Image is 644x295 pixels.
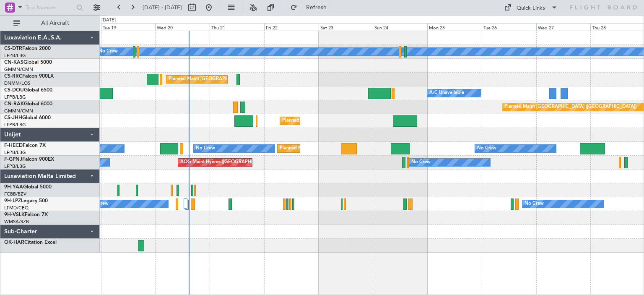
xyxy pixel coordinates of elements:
a: F-GPNJFalcon 900EX [4,157,54,162]
a: CN-RAKGlobal 6000 [4,102,52,107]
div: No Crew [196,142,215,155]
a: 9H-YAAGlobal 5000 [4,185,52,190]
a: CS-RRCFalcon 900LX [4,74,54,79]
a: F-HECDFalcon 7X [4,143,46,148]
a: GMMN/CMN [4,66,33,73]
a: LFPB/LBG [4,52,26,59]
div: Fri 22 [264,23,319,31]
span: Refresh [299,5,334,10]
div: Planned Maint [GEOGRAPHIC_DATA] ([GEOGRAPHIC_DATA]) [282,115,414,127]
div: Planned Maint [GEOGRAPHIC_DATA] ([GEOGRAPHIC_DATA]) [169,73,301,86]
a: 9H-VSLKFalcon 7X [4,212,48,217]
div: Quick Links [517,4,545,13]
div: No Crew [477,142,496,155]
div: No Crew [99,45,118,58]
span: CN-RAK [4,102,24,107]
div: A/C Unavailable [429,87,464,99]
a: 9H-LPZLegacy 500 [4,198,48,204]
a: OK-HARCitation Excel [4,240,57,245]
div: Wed 20 [155,23,210,31]
div: [DATE] [101,17,116,24]
div: Wed 27 [536,23,591,31]
div: Mon 25 [427,23,482,31]
span: 9H-YAA [4,185,23,190]
span: 9H-VSLK [4,212,25,217]
a: DNMM/LOS [4,80,30,86]
span: CS-DTR [4,46,22,51]
a: CS-DOUGlobal 6500 [4,88,52,93]
a: GMMN/CMN [4,108,33,114]
a: CS-JHHGlobal 6000 [4,115,51,120]
div: No Crew [525,198,544,210]
div: Thu 21 [210,23,264,31]
span: All Aircraft [22,20,88,26]
div: Planned Maint [GEOGRAPHIC_DATA] ([GEOGRAPHIC_DATA]) [504,101,636,113]
span: CS-JHH [4,115,22,120]
a: LFPB/LBG [4,122,26,128]
div: No Crew [411,156,431,169]
div: Sun 24 [373,23,427,31]
span: [DATE] - [DATE] [143,4,182,11]
button: Refresh [286,1,337,14]
div: Tue 26 [482,23,536,31]
a: LFMD/CEQ [4,205,29,211]
span: CS-RRC [4,74,22,79]
a: CN-KASGlobal 5000 [4,60,52,65]
div: AOG Maint Hyères ([GEOGRAPHIC_DATA]-[GEOGRAPHIC_DATA]) [180,156,322,169]
a: LFPB/LBG [4,149,26,156]
span: CS-DOU [4,88,24,93]
a: LFPB/LBG [4,163,26,170]
div: Tue 19 [101,23,156,31]
span: CN-KAS [4,60,23,65]
input: Trip Number [26,1,74,14]
button: Quick Links [500,1,562,14]
span: OK-HAR [4,240,24,245]
span: 9H-LPZ [4,198,21,204]
div: Sat 23 [319,23,373,31]
span: F-GPNJ [4,157,22,162]
button: All Aircraft [9,16,91,30]
a: FCBB/BZV [4,191,26,197]
a: CS-DTRFalcon 2000 [4,46,51,51]
span: F-HECD [4,143,23,148]
div: Planned Maint [GEOGRAPHIC_DATA] ([GEOGRAPHIC_DATA]) [280,142,412,155]
a: WMSA/SZB [4,219,29,225]
a: LFPB/LBG [4,94,26,100]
